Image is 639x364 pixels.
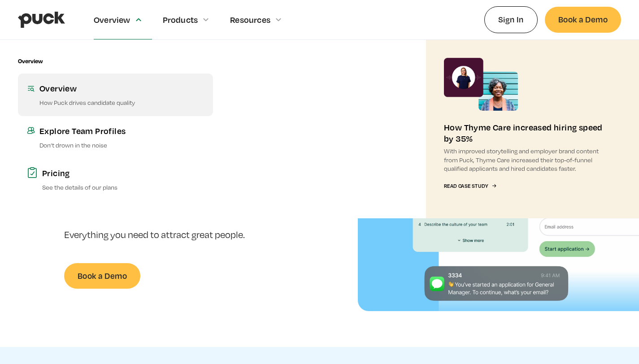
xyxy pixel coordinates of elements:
[545,7,621,32] a: Book a Demo
[39,141,204,149] p: Don’t drown in the noise
[18,116,213,158] a: Explore Team ProfilesDon’t drown in the noise
[94,15,130,25] div: Overview
[18,58,43,65] div: Overview
[230,15,270,25] div: Resources
[64,263,140,289] a: Book a Demo
[484,6,538,33] a: Sign In
[18,74,213,116] a: OverviewHow Puck drives candidate quality
[426,40,621,218] a: How Thyme Care increased hiring speed by 35%With improved storytelling and employer brand content...
[39,125,204,136] div: Explore Team Profiles
[39,98,204,107] p: How Puck drives candidate quality
[39,82,204,94] div: Overview
[163,15,198,25] div: Products
[444,121,603,144] div: How Thyme Care increased hiring speed by 35%
[64,229,277,242] p: Everything you need to attract great people.
[444,147,603,173] p: With improved storytelling and employer brand content from Puck, Thyme Care increased their top-o...
[42,183,204,191] p: See the details of our plans
[18,158,213,200] a: PricingSee the details of our plans
[42,167,204,178] div: Pricing
[64,133,277,221] h1: Get quality candidates, and save time
[444,183,488,189] div: Read Case Study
